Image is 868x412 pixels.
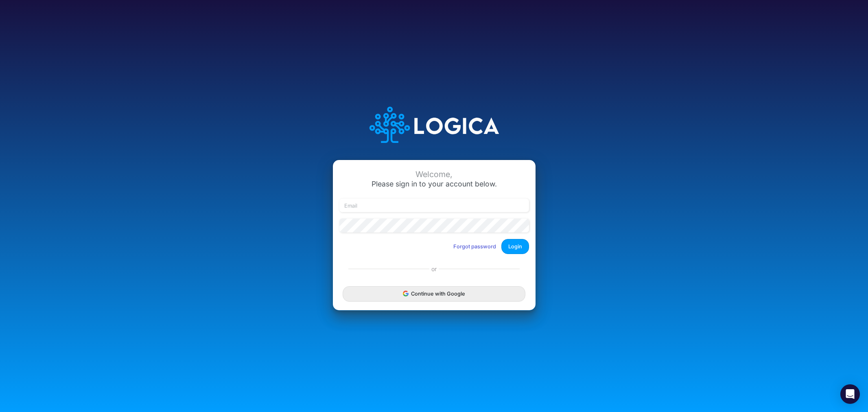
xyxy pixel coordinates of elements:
[339,199,529,213] input: Email
[343,286,525,301] button: Continue with Google
[501,239,529,254] button: Login
[840,384,860,404] div: Open Intercom Messenger
[339,170,529,179] div: Welcome,
[372,180,497,188] span: Please sign in to your account below.
[448,240,501,253] button: Forgot password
